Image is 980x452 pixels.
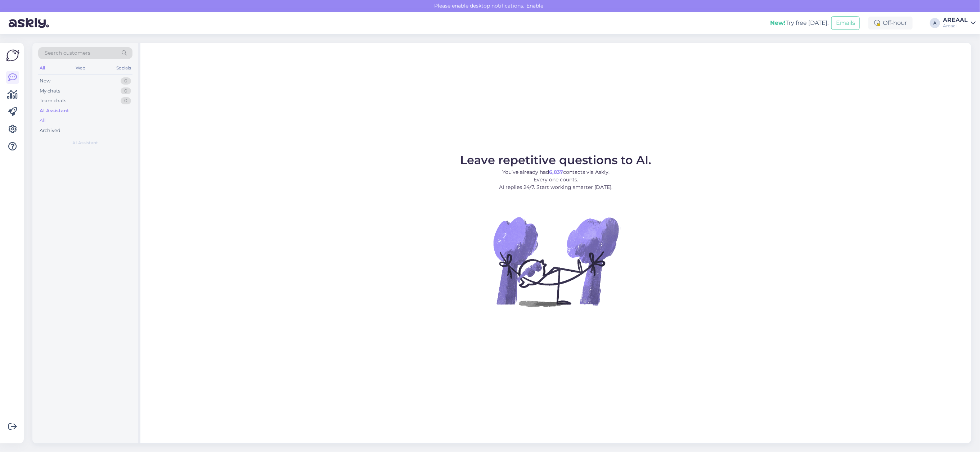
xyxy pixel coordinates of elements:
a: AREAALAreaal [943,17,976,29]
div: 0 [121,77,131,85]
span: Enable [525,3,546,9]
div: Areaal [943,23,968,29]
button: Emails [831,16,860,30]
div: Socials [115,63,132,73]
span: Leave repetitive questions to AI. [460,153,652,167]
div: A [930,18,940,28]
div: AREAAL [943,17,968,23]
b: New! [770,19,786,26]
div: Archived [40,127,60,134]
div: My chats [40,87,60,95]
span: AI Assistant [73,140,98,146]
img: Askly Logo [6,49,19,62]
div: AI Assistant [40,107,69,114]
div: 0 [121,87,131,95]
p: You’ve already had contacts via Askly. Every one counts. AI replies 24/7. Start working smarter [... [460,168,652,191]
div: Off-hour [868,17,913,30]
div: All [40,117,46,124]
div: Web [75,63,87,73]
div: All [38,63,46,73]
div: 0 [121,97,131,104]
span: Search customers [45,49,90,57]
img: No Chat active [491,197,621,326]
div: New [40,77,50,85]
div: Team chats [40,97,66,104]
b: 6,837 [549,169,563,175]
div: Try free [DATE]: [770,19,828,27]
